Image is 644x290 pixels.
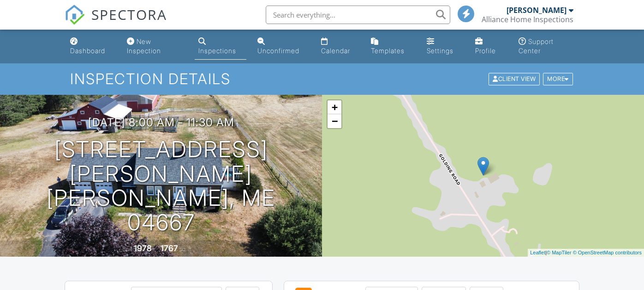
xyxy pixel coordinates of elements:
[317,33,360,60] a: Calendar
[423,33,465,60] a: Settings
[254,33,310,60] a: Unconfirmed
[519,37,554,55] div: Support Center
[15,137,307,235] h1: [STREET_ADDRESS][PERSON_NAME] [PERSON_NAME], ME 04667
[266,6,450,24] input: Search everything...
[195,33,247,60] a: Inspections
[70,71,573,87] h1: Inspection Details
[528,249,644,257] div: |
[471,33,507,60] a: Profile
[161,243,178,253] div: 1767
[123,33,187,60] a: New Inspection
[547,250,572,255] a: © MapTiler
[321,47,350,55] div: Calendar
[507,6,566,15] div: [PERSON_NAME]
[198,47,236,55] div: Inspections
[427,47,453,55] div: Settings
[515,33,578,60] a: Support Center
[530,250,545,255] a: Leaflet
[328,114,341,128] a: Zoom out
[91,5,167,24] span: SPECTORA
[488,75,542,82] a: Client View
[367,33,415,60] a: Templates
[328,100,341,114] a: Zoom in
[371,47,405,55] div: Templates
[122,246,132,253] span: Built
[475,47,496,55] div: Profile
[88,116,234,129] h3: [DATE] 8:00 am - 11:30 am
[70,47,105,55] div: Dashboard
[127,37,161,55] div: New Inspection
[543,73,573,86] div: More
[573,250,642,255] a: © OpenStreetMap contributors
[257,47,299,55] div: Unconfirmed
[179,246,192,253] span: sq. ft.
[65,12,167,32] a: SPECTORA
[482,15,573,24] div: Alliance Home Inspections
[66,33,116,60] a: Dashboard
[489,73,540,86] div: Client View
[134,243,152,253] div: 1978
[65,5,85,25] img: The Best Home Inspection Software - Spectora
